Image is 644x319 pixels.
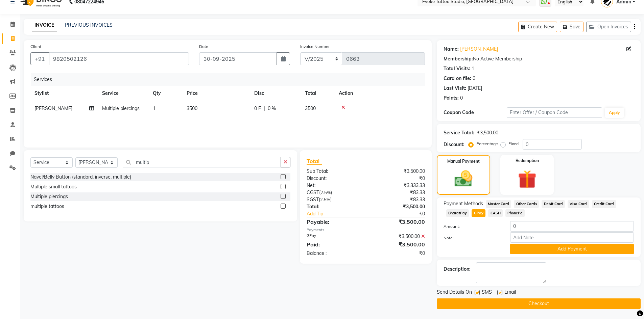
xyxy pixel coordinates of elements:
div: ₹3,500.00 [366,233,430,240]
input: Enter Offer / Coupon Code [507,107,602,118]
div: 0 [473,75,475,82]
div: [DATE] [468,85,482,92]
div: Points: [444,95,459,102]
label: Manual Payment [447,158,480,164]
span: 3500 [187,105,197,111]
span: Email [504,289,516,297]
label: Fixed [508,141,519,147]
span: Payment Methods [444,200,483,207]
span: Other Cards [514,200,539,208]
div: ₹0 [377,210,430,217]
div: Net: [302,182,366,189]
div: ₹0 [366,250,430,257]
button: Add Payment [510,244,634,254]
div: Total Visits: [444,65,470,72]
span: Master Card [486,200,511,208]
div: Sub Total: [302,168,366,175]
span: 2.5% [320,190,331,195]
span: 3500 [305,105,316,111]
div: Paid: [302,240,366,248]
button: Checkout [437,298,641,309]
div: ₹0 [366,175,430,182]
span: Debit Card [542,200,565,208]
span: Total [307,158,322,165]
label: Date [199,44,208,50]
div: Description: [444,266,471,273]
div: ₹3,500.00 [366,218,430,226]
span: [PERSON_NAME] [34,105,72,111]
th: Disc [250,86,301,101]
div: ₹3,500.00 [366,240,430,248]
div: ₹83.33 [366,196,430,203]
span: Credit Card [592,200,616,208]
div: ₹3,500.00 [366,203,430,210]
span: CGST [307,189,319,195]
th: Service [98,86,149,101]
div: No Active Membership [444,55,634,62]
button: Save [560,22,583,32]
div: Last Visit: [444,85,466,92]
div: ₹3,333.33 [366,182,430,189]
th: Action [335,86,425,101]
div: Discount: [444,141,464,148]
input: Search or Scan [123,157,281,167]
div: Payments [307,227,425,233]
span: CASH [488,209,503,217]
div: Name: [444,46,459,53]
input: Search by Name/Mobile/Email/Code [49,52,189,65]
span: Multiple piercings [102,105,140,111]
div: Coupon Code [444,109,507,116]
button: Apply [605,108,624,118]
div: ₹3,500.00 [366,168,430,175]
span: PhonePe [505,209,525,217]
div: multiple tattoos [30,203,64,210]
button: Open Invoices [586,22,631,32]
label: Note: [438,235,505,241]
span: 0 F [254,105,261,112]
th: Stylist [30,86,98,101]
a: PREVIOUS INVOICES [65,22,113,28]
span: SMS [482,289,492,297]
div: Multiple small tattoos [30,183,77,190]
span: BharatPay [446,209,469,217]
span: 1 [153,105,156,111]
div: Services [31,73,430,86]
a: INVOICE [32,19,57,31]
a: [PERSON_NAME] [460,46,498,53]
span: 2.5% [320,197,330,202]
div: 1 [472,65,474,72]
button: Create New [518,22,557,32]
div: Service Total: [444,129,474,136]
div: ( ) [302,189,366,196]
img: _gift.svg [512,168,542,191]
span: 0 % [268,105,276,112]
input: Add Note [510,232,634,243]
label: Redemption [516,158,539,164]
span: Visa Card [568,200,589,208]
div: Discount: [302,175,366,182]
span: SGST [307,196,319,203]
div: ( ) [302,196,366,203]
div: Balance : [302,250,366,257]
div: Multiple piercings [30,193,68,200]
span: Send Details On [437,289,472,297]
span: | [264,105,265,112]
label: Percentage [476,141,498,147]
div: ₹83.33 [366,189,430,196]
div: Total: [302,203,366,210]
div: ₹3,500.00 [477,129,498,136]
button: +91 [30,52,49,65]
th: Qty [149,86,183,101]
div: 0 [460,95,463,102]
label: Amount: [438,223,505,230]
div: Navel/Belly Button (standard, inverse, multiple) [30,174,131,181]
img: _cash.svg [449,168,478,189]
th: Total [301,86,335,101]
div: Membership: [444,55,473,62]
th: Price [183,86,250,101]
span: GPay [472,209,485,217]
label: Client [30,44,41,50]
label: Invoice Number [300,44,330,50]
div: GPay [302,233,366,240]
div: Card on file: [444,75,471,82]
